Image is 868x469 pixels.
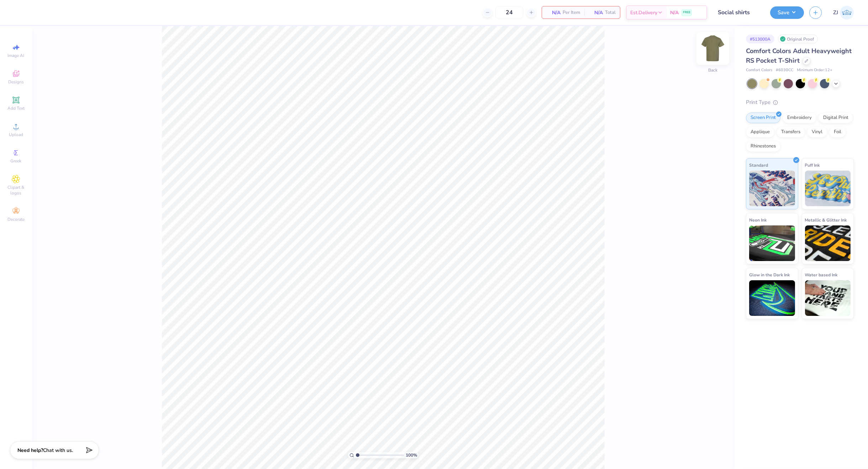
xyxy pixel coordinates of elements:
[829,127,846,137] div: Foil
[776,67,793,73] span: # 6030CC
[495,6,523,19] input: – –
[406,452,417,458] span: 100 %
[9,132,23,137] span: Upload
[833,6,854,20] a: ZJ
[797,67,832,73] span: Minimum Order: 12 +
[683,10,690,15] span: FREE
[840,6,854,20] img: Zhor Junavee Antocan
[749,225,795,261] img: Neon Ink
[777,127,805,137] div: Transfers
[605,9,616,16] span: Total
[805,171,851,206] img: Puff Ink
[746,113,780,123] div: Screen Print
[8,79,24,85] span: Designs
[746,98,854,106] div: Print Type
[805,271,838,278] span: Water based Ink
[805,280,851,316] img: Water based Ink
[746,141,780,152] div: Rhinestones
[778,35,818,43] div: Original Proof
[749,280,795,316] img: Glow in the Dark Ink
[630,9,657,16] span: Est. Delivery
[746,35,774,43] div: # 513000A
[11,158,22,164] span: Greek
[805,161,820,169] span: Puff Ink
[670,9,679,16] span: N/A
[746,127,774,137] div: Applique
[43,447,73,454] span: Chat with us.
[563,9,580,16] span: Per Item
[7,105,25,111] span: Add Text
[546,9,561,16] span: N/A
[805,216,847,224] span: Metallic & Glitter Ink
[17,447,43,454] strong: Need help?
[749,171,795,206] img: Standard
[749,271,790,278] span: Glow in the Dark Ink
[746,67,772,73] span: Comfort Colors
[4,184,28,196] span: Clipart & logos
[833,9,838,17] span: ZJ
[805,225,851,261] img: Metallic & Glitter Ink
[746,47,852,65] span: Comfort Colors Adult Heavyweight RS Pocket T-Shirt
[8,53,25,58] span: Image AI
[783,113,816,123] div: Embroidery
[7,217,25,222] span: Decorate
[699,34,727,63] img: Back
[708,67,717,74] div: Back
[807,127,827,137] div: Vinyl
[749,216,767,224] span: Neon Ink
[749,161,768,169] span: Standard
[589,9,603,16] span: N/A
[819,113,853,123] div: Digital Print
[770,6,804,19] button: Save
[712,5,765,20] input: Untitled Design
